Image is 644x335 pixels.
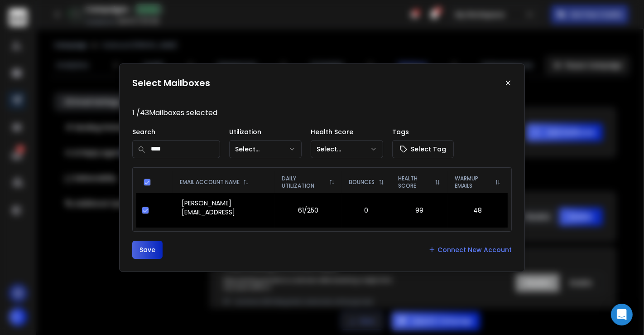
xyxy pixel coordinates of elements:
p: 1 / 43 Mailboxes selected [132,107,512,118]
p: Utilization [229,127,302,136]
p: Search [132,127,220,136]
p: Tags [392,127,454,136]
div: EMAIL ACCOUNT NAME [180,179,268,186]
button: Save [132,241,163,259]
a: Connect New Account [428,245,512,254]
td: 61/250 [275,193,342,228]
td: 99 [391,193,448,228]
button: Select... [311,140,383,158]
p: Health Score [311,127,383,136]
p: HEALTH SCORE [399,175,432,189]
button: Select... [229,140,302,158]
p: DAILY UTILIZATION [282,175,326,189]
div: Open Intercom Messenger [611,304,633,325]
p: BOUNCES [349,179,375,186]
h1: Select Mailboxes [132,77,210,89]
td: 48 [447,193,508,228]
p: [PERSON_NAME][EMAIL_ADDRESS] [182,199,269,217]
p: 0 [347,206,386,215]
p: WARMUP EMAILS [455,175,491,189]
button: Select Tag [392,140,454,158]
